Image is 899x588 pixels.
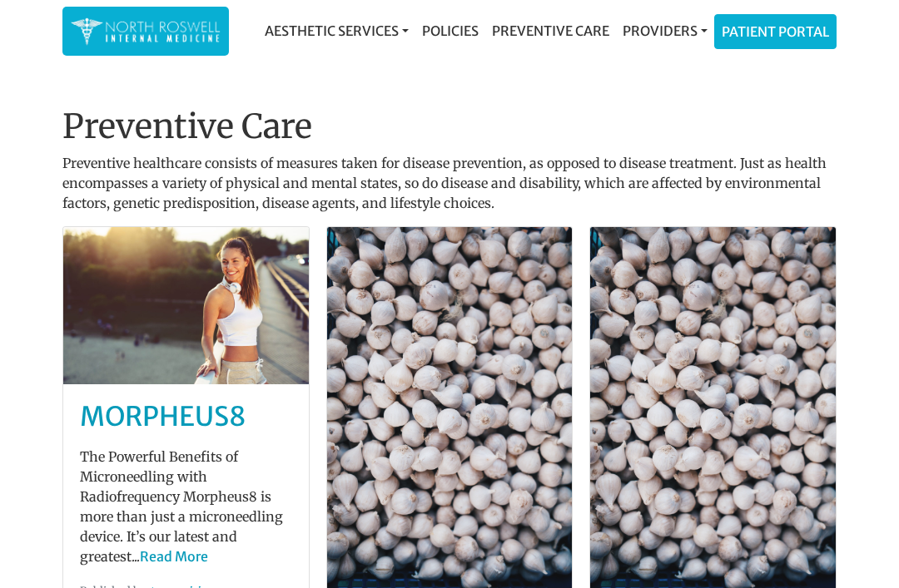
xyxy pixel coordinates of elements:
[80,400,246,433] a: MORPHEUS8
[258,14,415,47] a: Aesthetic Services
[80,447,292,566] p: The Powerful Benefits of Microneedling with Radiofrequency Morpheus8 is more than just a micronee...
[485,14,616,47] a: Preventive Care
[715,15,836,48] a: Patient Portal
[415,14,485,47] a: Policies
[71,15,221,47] img: North Roswell Internal Medicine
[62,153,837,213] p: Preventive healthcare consists of measures taken for disease prevention, as opposed to disease tr...
[616,14,714,47] a: Providers
[62,106,837,146] h1: Preventive Care
[140,548,208,565] a: Read More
